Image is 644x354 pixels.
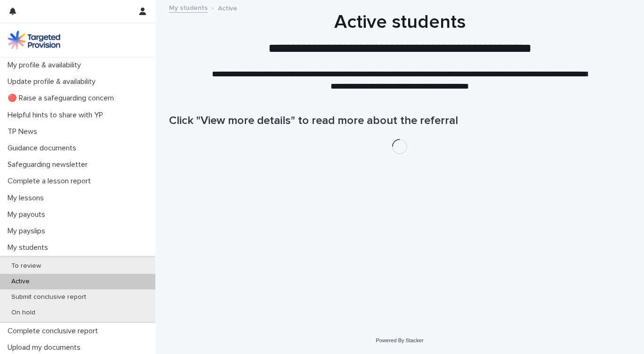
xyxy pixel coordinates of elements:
[4,94,121,103] p: 🔴 Raise a safeguarding concern
[4,243,56,252] p: My students
[4,194,51,203] p: My lessons
[4,111,111,120] p: Helpful hints to share with YP
[4,160,95,169] p: Safeguarding newsletter
[4,278,37,286] p: Active
[376,338,423,343] a: Powered By Stacker
[4,343,88,352] p: Upload my documents
[169,114,630,128] h1: Click "View more details" to read more about the referral
[169,11,630,33] h1: Active students
[4,293,94,301] p: Submit conclusive report
[4,309,43,317] p: On hold
[218,2,237,13] p: Active
[8,31,60,49] img: M5nRWzHhSzIhMunXDL62
[4,177,98,186] p: Complete a lesson report
[4,227,53,236] p: My payslips
[4,127,45,136] p: TP News
[4,77,103,86] p: Update profile & availability
[4,327,105,336] p: Complete conclusive report
[4,210,53,219] p: My payouts
[4,262,48,270] p: To review
[4,61,89,70] p: My profile & availability
[4,144,84,153] p: Guidance documents
[169,2,208,13] a: My students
